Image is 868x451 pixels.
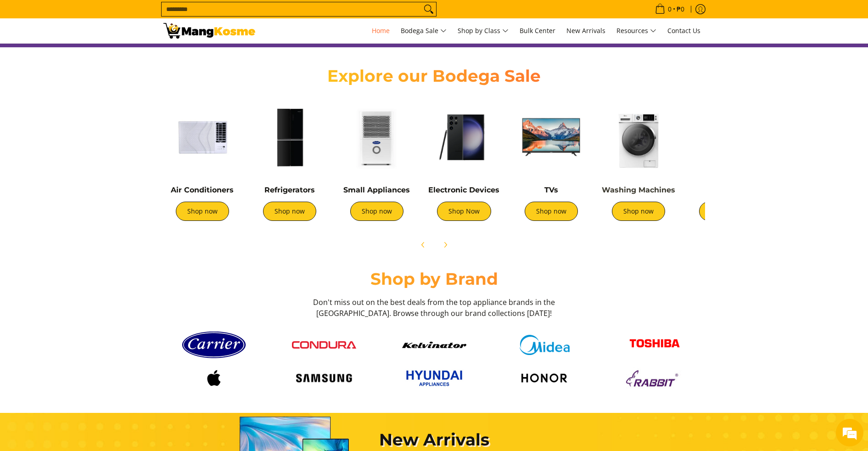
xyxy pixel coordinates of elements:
img: Logo samsung wordmark [292,370,356,387]
a: Washing Machines [602,186,675,194]
span: Shop by Class [458,25,509,37]
span: 0 [666,6,673,12]
a: Electronic Devices [428,186,499,194]
a: Shop now [525,202,578,221]
h2: Shop by Brand [163,269,705,289]
a: Shop now [176,202,229,221]
span: Bulk Center [520,26,555,35]
nav: Main Menu [264,18,705,43]
img: Logo rabbit [622,367,687,390]
a: Shop now [263,202,316,221]
img: Electronic Devices [425,98,503,176]
a: Toshiba logo [604,332,705,357]
span: Resources [616,25,656,37]
img: Washing Machines [599,98,678,176]
button: Previous [413,235,433,255]
a: Logo rabbit [604,367,705,390]
button: Search [421,2,436,16]
img: Small Appliances [338,98,416,176]
img: Logo apple [182,366,246,389]
a: TVs [544,186,558,194]
button: Next [435,235,455,255]
span: New Arrivals [566,26,605,35]
a: Resources [612,18,661,43]
a: New Arrivals [562,18,610,43]
img: Mang Kosme: Your Home Appliances Warehouse Sale Partner! [163,23,255,39]
a: Logo honor [494,366,595,389]
img: Midea logo 405e5d5e af7e 429b b899 c48f4df307b6 [512,335,577,355]
h2: Explore our Bodega Sale [301,66,567,86]
span: Bodega Sale [401,25,447,37]
img: Kelvinator button 9a26f67e caed 448c 806d e01e406ddbdc [402,342,466,348]
a: Refrigerators [264,186,315,194]
img: Air Conditioners [163,98,241,176]
a: Shop now [612,202,665,221]
img: Toshiba logo [622,332,687,357]
a: Home [367,18,394,43]
a: Shop now [699,202,752,221]
a: Logo samsung wordmark [274,370,375,387]
a: Hyundai 2 [384,366,485,390]
a: Contact Us [663,18,705,43]
img: Refrigerators [251,98,329,176]
a: Bodega Sale [396,18,451,43]
span: • [652,4,687,14]
a: Shop Now [437,202,491,221]
img: TVs [512,98,590,176]
a: Small Appliances [343,186,410,194]
a: Midea logo 405e5d5e af7e 429b b899 c48f4df307b6 [494,335,595,355]
img: Carrier logo 1 98356 9b90b2e1 0bd1 49ad 9aa2 9ddb2e94a36b [182,328,246,362]
a: Carrier logo 1 98356 9b90b2e1 0bd1 49ad 9aa2 9ddb2e94a36b [163,328,264,362]
a: Condura logo red [274,341,375,349]
a: Shop now [350,202,403,221]
span: Contact Us [667,26,700,35]
a: Air Conditioners [171,186,234,194]
img: Logo honor [512,366,577,389]
h3: Don't miss out on the best deals from the top appliance brands in the [GEOGRAPHIC_DATA]. Browse t... [310,297,558,319]
img: Condura logo red [292,341,356,349]
img: Cookers [687,98,765,176]
a: Logo apple [163,366,264,389]
a: Bulk Center [515,18,560,43]
a: Kelvinator button 9a26f67e caed 448c 806d e01e406ddbdc [384,342,485,348]
span: ₱0 [675,6,686,12]
span: Home [372,26,390,35]
img: Hyundai 2 [402,366,466,390]
a: Shop by Class [453,18,513,43]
